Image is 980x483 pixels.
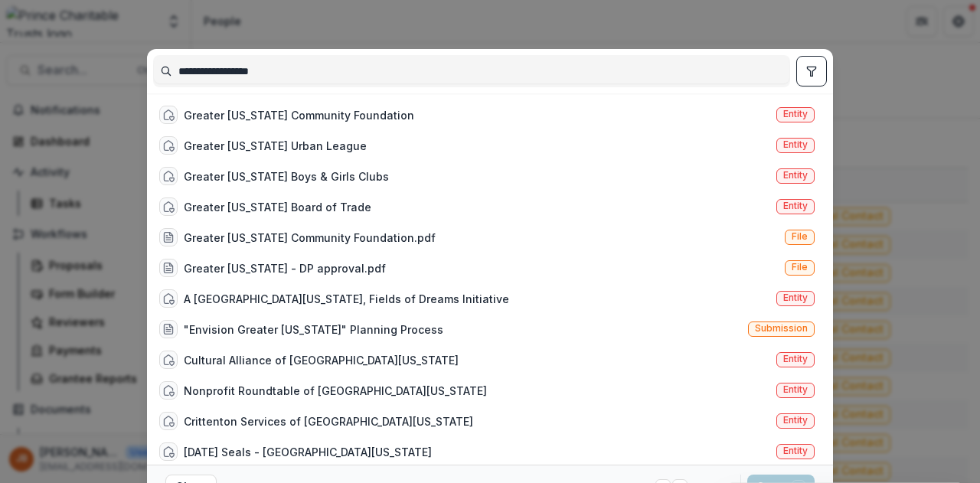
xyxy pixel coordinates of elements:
[792,231,808,242] span: File
[783,384,808,395] span: Entity
[783,445,808,456] span: Entity
[184,383,487,399] div: Nonprofit Roundtable of [GEOGRAPHIC_DATA][US_STATE]
[783,292,808,303] span: Entity
[184,321,443,338] div: "Envision Greater [US_STATE]" Planning Process
[184,230,436,246] div: Greater [US_STATE] Community Foundation.pdf
[184,260,386,276] div: Greater [US_STATE] - DP approval.pdf
[755,323,808,334] span: Submission
[184,168,389,184] div: Greater [US_STATE] Boys & Girls Clubs
[184,413,473,429] div: Crittenton Services of [GEOGRAPHIC_DATA][US_STATE]
[792,262,808,273] span: File
[783,415,808,426] span: Entity
[184,107,414,123] div: Greater [US_STATE] Community Foundation
[783,109,808,119] span: Entity
[783,170,808,181] span: Entity
[184,352,459,368] div: Cultural Alliance of [GEOGRAPHIC_DATA][US_STATE]
[783,139,808,150] span: Entity
[783,201,808,211] span: Entity
[184,199,371,215] div: Greater [US_STATE] Board of Trade
[796,56,827,86] button: toggle filters
[783,354,808,364] span: Entity
[184,291,509,307] div: A [GEOGRAPHIC_DATA][US_STATE], Fields of Dreams Initiative
[184,444,432,460] div: [DATE] Seals - [GEOGRAPHIC_DATA][US_STATE]
[184,138,367,154] div: Greater [US_STATE] Urban League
